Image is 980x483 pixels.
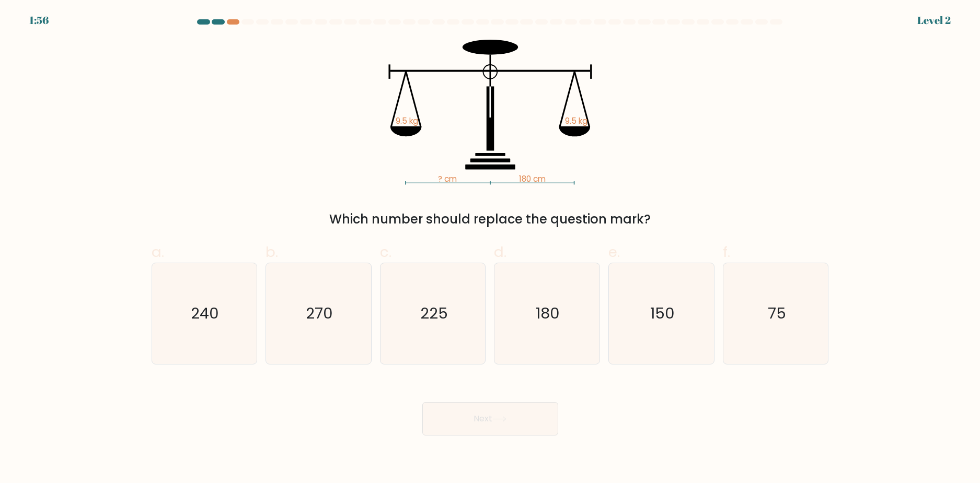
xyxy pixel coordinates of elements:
div: 1:56 [29,13,49,28]
tspan: 9.5 kg [564,115,587,126]
text: 225 [420,303,448,324]
span: f. [723,242,730,262]
tspan: 9.5 kg [395,115,418,126]
span: b. [266,242,278,262]
tspan: ? cm [438,173,457,184]
text: 75 [768,303,786,324]
text: 150 [650,303,675,324]
div: Level 2 [917,13,951,28]
text: 240 [191,303,220,324]
span: c. [380,242,391,262]
button: Next [422,402,558,435]
span: a. [152,242,164,262]
text: 270 [306,303,333,324]
tspan: 180 cm [518,173,545,184]
text: 180 [536,303,560,324]
div: Which number should replace the question mark? [158,210,823,229]
span: d. [494,242,506,262]
span: e. [608,242,620,262]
